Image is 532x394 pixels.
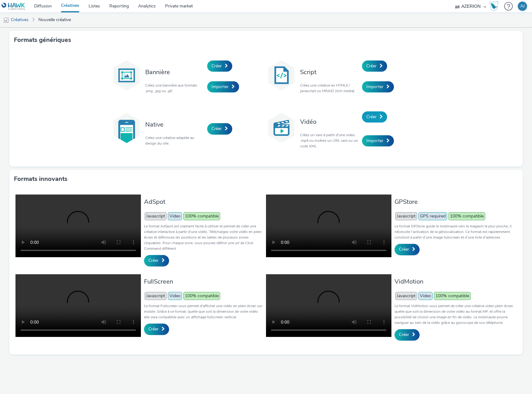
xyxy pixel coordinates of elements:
[168,292,182,300] span: Video
[362,111,387,123] a: Créer
[434,292,471,300] span: 100% compatible
[145,135,204,146] p: Créez une créative adaptée au design du site.
[207,60,232,72] a: Créer
[366,138,383,144] span: Importer
[448,212,485,220] span: 100% compatible
[144,255,169,266] a: Créer
[14,35,71,45] h3: Formats génériques
[362,81,394,92] a: Importer
[266,60,297,91] img: code.svg
[111,112,142,143] img: native.svg
[399,246,409,252] span: Créer
[111,60,142,91] img: banner.svg
[207,81,239,92] a: Importer
[3,17,9,23] img: mobile
[366,63,377,69] span: Créer
[366,114,377,120] span: Créer
[183,212,220,220] span: 100% compatible
[395,244,420,255] a: Créer
[418,292,433,300] span: Video
[144,198,263,206] h3: AdSpot
[300,83,359,94] p: Créez une créative en HTML5 / javascript ou MRAID (rich media).
[183,292,220,300] span: 100% compatible
[144,277,263,286] h3: FullScreen
[144,223,263,251] p: Le format AdSpot est vraiment facile à utiliser et permet de créer une créative interactive à par...
[366,84,383,90] span: Importer
[211,84,229,90] span: Importer
[211,63,222,69] span: Créer
[395,198,514,206] h3: GPStore
[362,60,387,72] a: Créer
[300,118,359,126] h3: Vidéo
[148,257,159,263] span: Créer
[144,324,169,335] a: Créer
[395,303,514,325] p: Le format VidMotion vous permet de créer une créative video plein écran quelle que soit la dimens...
[145,83,204,94] p: Créez une bannière aux formats .png, .jpg ou .gif.
[300,132,359,149] p: Créez un vast à partir d'une video .mp4 ou insérez un URL vast ou un code XML.
[520,2,525,11] div: AJ
[418,212,447,220] span: GPS required
[14,174,68,184] h3: Formats innovants
[362,135,394,146] a: Importer
[395,292,417,300] span: Javascript
[145,292,167,300] span: Javascript
[35,12,74,27] a: Nouvelle créative
[145,212,167,220] span: Javascript
[266,112,297,143] img: video.svg
[145,68,204,76] h3: Bannière
[144,303,263,320] p: Le format Fullscreen vous permet d'afficher une vidéo en plein écran sur mobile. Grâce à ce forma...
[489,1,501,11] a: Hawk Academy
[211,126,222,132] span: Créer
[300,68,359,76] h3: Script
[395,277,514,286] h3: VidMotion
[399,332,409,338] span: Créer
[395,223,514,240] p: Le format GPStore guide le mobinaute vers le magasin le plus proche, il nécessite l’activation de...
[395,212,417,220] span: Javascript
[148,326,159,332] span: Créer
[168,212,182,220] span: Video
[207,123,232,134] a: Créer
[395,329,420,340] a: Créer
[145,120,204,129] h3: Native
[2,2,25,10] img: undefined Logo
[489,1,499,11] img: Hawk Academy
